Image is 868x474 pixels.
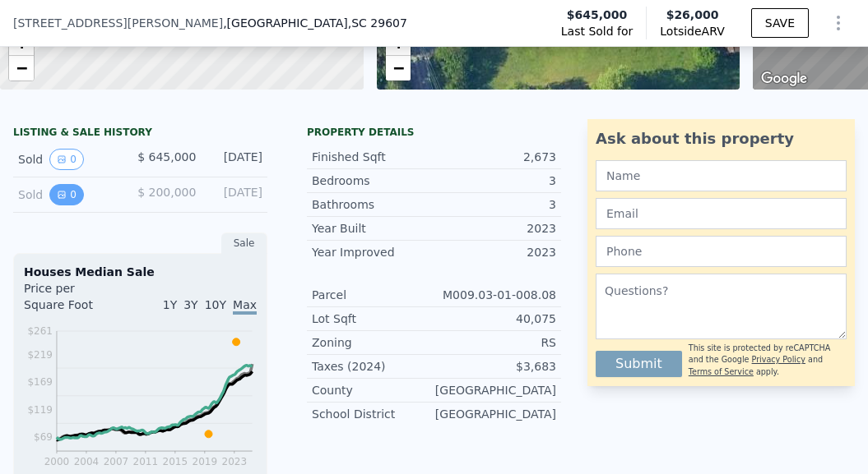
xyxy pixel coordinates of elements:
[434,382,557,398] div: [GEOGRAPHIC_DATA]
[193,456,218,467] tspan: 2019
[434,149,557,165] div: 2,673
[16,58,27,78] span: −
[689,343,847,378] div: This site is protected by reCAPTCHA and the Google and apply.
[666,8,719,21] span: $26,000
[434,358,557,375] div: $3,683
[596,351,682,377] button: Submit
[434,220,557,237] div: 2023
[27,325,53,337] tspan: $261
[596,127,847,150] div: Ask about this property
[27,376,53,388] tspan: $169
[137,150,196,163] span: $ 645,000
[312,406,434,422] div: School District
[233,298,257,315] span: Max
[757,68,811,90] img: Google
[163,456,188,467] tspan: 2015
[312,220,434,237] div: Year Built
[209,184,262,205] div: [DATE]
[312,173,434,189] div: Bedrooms
[24,280,141,323] div: Price per Square Foot
[205,298,226,311] span: 10Y
[49,149,84,170] button: View historical data
[434,334,557,351] div: RS
[312,244,434,260] div: Year Improved
[392,58,403,78] span: −
[434,244,557,260] div: 2023
[434,173,557,189] div: 3
[312,334,434,351] div: Zoning
[24,264,257,280] div: Houses Median Sale
[822,7,855,39] button: Show Options
[689,367,754,376] a: Terms of Service
[660,23,724,39] span: Lotside ARV
[13,15,223,31] span: [STREET_ADDRESS][PERSON_NAME]
[27,404,53,416] tspan: $119
[348,16,407,30] span: , SC 29607
[434,406,557,422] div: [GEOGRAPHIC_DATA]
[137,186,196,199] span: $ 200,000
[567,7,628,23] span: $645,000
[18,149,124,170] div: Sold
[312,287,434,303] div: Parcel
[386,56,411,81] a: Zoom out
[561,23,634,39] span: Last Sold for
[751,8,809,38] button: SAVE
[18,184,124,205] div: Sold
[434,311,557,327] div: 40,075
[222,456,248,467] tspan: 2023
[312,196,434,213] div: Bathrooms
[434,287,557,303] div: M009.03-01-008.08
[434,196,557,213] div: 3
[34,432,53,444] tspan: $69
[752,355,805,364] a: Privacy Policy
[44,456,70,467] tspan: 2000
[312,149,434,165] div: Finished Sqft
[104,456,129,467] tspan: 2007
[312,358,434,375] div: Taxes (2024)
[27,349,53,361] tspan: $219
[133,456,159,467] tspan: 2011
[49,184,84,205] button: View historical data
[312,382,434,398] div: County
[223,15,407,31] span: , [GEOGRAPHIC_DATA]
[757,68,811,90] a: Open this area in Google Maps (opens a new window)
[13,126,267,142] div: LISTING & SALE HISTORY
[9,56,34,81] a: Zoom out
[596,236,847,267] input: Phone
[209,149,262,170] div: [DATE]
[307,126,561,139] div: Property details
[596,198,847,229] input: Email
[312,311,434,327] div: Lot Sqft
[74,456,100,467] tspan: 2004
[163,298,177,311] span: 1Y
[183,298,197,311] span: 3Y
[596,160,847,191] input: Name
[221,232,267,254] div: Sale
